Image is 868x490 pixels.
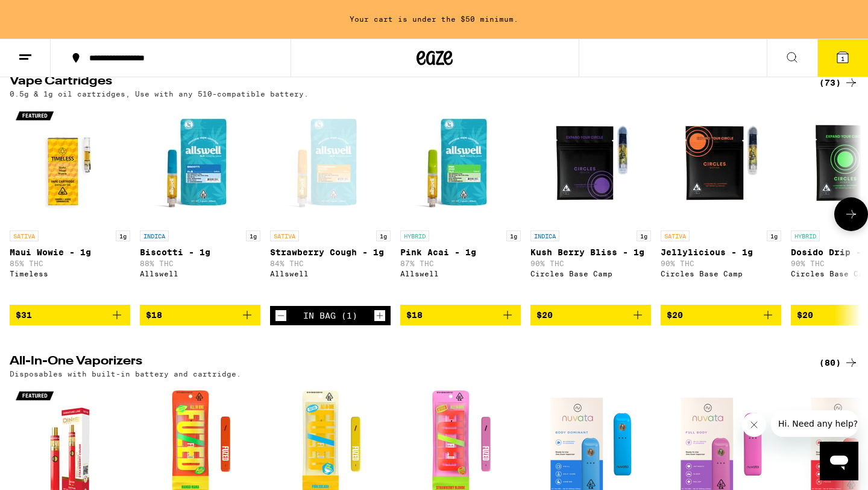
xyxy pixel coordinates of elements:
[10,104,130,224] img: Timeless - Maui Wowie - 1g
[140,231,169,241] p: INDICA
[10,75,799,90] h2: Vape Cartridges
[771,410,858,437] iframe: Message from company
[270,247,391,257] p: Strawberry Cough - 1g
[270,270,391,278] div: Allswell
[275,310,287,322] button: Decrement
[303,311,357,320] div: In Bag (1)
[140,270,260,278] div: Allswell
[270,231,299,241] p: SATIVA
[530,247,651,257] p: Kush Berry Bliss - 1g
[140,259,260,267] p: 88% THC
[400,247,521,257] p: Pink Acai - 1g
[667,310,683,320] span: $20
[661,104,781,304] a: Open page for Jellylicious - 1g from Circles Base Camp
[661,231,690,241] p: SATIVA
[10,247,130,257] p: Maui Wowie - 1g
[246,231,260,241] p: 1g
[661,270,781,278] div: Circles Base Camp
[820,442,858,480] iframe: Button to launch messaging window
[400,270,521,278] div: Allswell
[116,231,130,241] p: 1g
[140,104,260,224] img: Allswell - Biscotti - 1g
[661,104,781,224] img: Circles Base Camp - Jellylicious - 1g
[817,39,868,77] button: 1
[146,310,162,320] span: $18
[767,231,781,241] p: 1g
[530,270,651,278] div: Circles Base Camp
[791,231,820,241] p: HYBRID
[10,270,130,278] div: Timeless
[400,231,429,241] p: HYBRID
[400,104,521,224] img: Allswell - Pink Acai - 1g
[400,104,521,304] a: Open page for Pink Acai - 1g from Allswell
[376,231,391,241] p: 1g
[661,259,781,267] p: 90% THC
[841,55,844,62] span: 1
[400,305,521,325] button: Add to bag
[10,370,241,378] p: Disposables with built-in battery and cartridge.
[536,310,553,320] span: $20
[661,305,781,325] button: Add to bag
[742,413,766,437] iframe: Close message
[10,90,309,98] p: 0.5g & 1g oil cartridges, Use with any 510-compatible battery.
[530,231,559,241] p: INDICA
[530,305,651,325] button: Add to bag
[270,104,391,305] a: Open page for Strawberry Cough - 1g from Allswell
[10,259,130,267] p: 85% THC
[10,104,130,304] a: Open page for Maui Wowie - 1g from Timeless
[374,310,386,322] button: Increment
[140,247,260,257] p: Biscotti - 1g
[140,305,260,325] button: Add to bag
[637,231,651,241] p: 1g
[819,355,858,370] a: (80)
[270,259,391,267] p: 84% THC
[10,231,39,241] p: SATIVA
[661,247,781,257] p: Jellylicious - 1g
[16,310,32,320] span: $31
[797,310,813,320] span: $20
[506,231,521,241] p: 1g
[140,104,260,304] a: Open page for Biscotti - 1g from Allswell
[530,104,651,304] a: Open page for Kush Berry Bliss - 1g from Circles Base Camp
[530,259,651,267] p: 90% THC
[10,305,130,325] button: Add to bag
[530,104,651,224] img: Circles Base Camp - Kush Berry Bliss - 1g
[10,355,799,370] h2: All-In-One Vaporizers
[400,259,521,267] p: 87% THC
[819,75,858,90] a: (73)
[406,310,423,320] span: $18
